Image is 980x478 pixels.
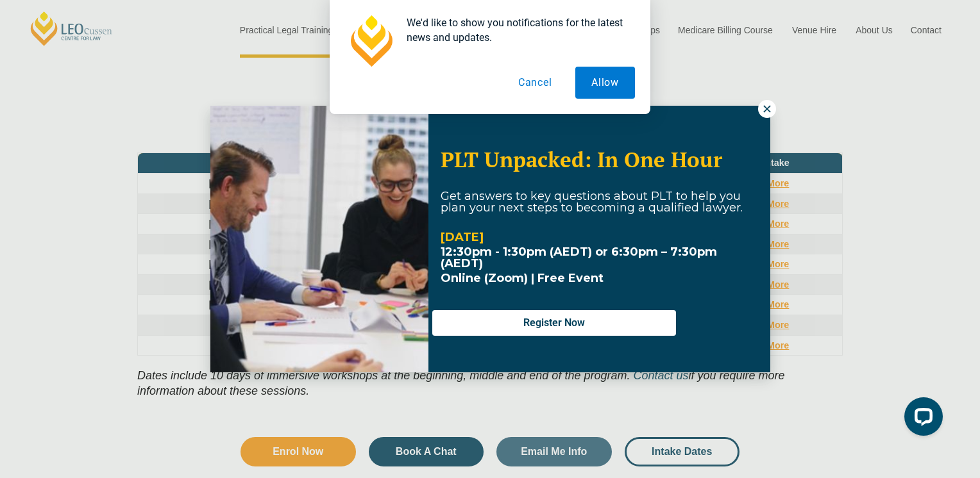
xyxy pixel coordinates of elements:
[432,310,676,336] button: Register Now
[575,67,635,99] button: Allow
[441,189,743,215] span: Get answers to key questions about PLT to help you plan your next steps to becoming a qualified l...
[210,106,428,372] img: Woman in yellow blouse holding folders looking to the right and smiling
[441,271,604,285] span: Online (Zoom) | Free Event
[345,15,396,67] img: notification icon
[441,245,717,270] strong: 12:30pm - 1:30pm (AEDT) or 6:30pm – 7:30pm (AEDT)
[441,230,484,244] strong: [DATE]
[894,392,948,446] iframe: LiveChat chat widget
[502,67,568,99] button: Cancel
[441,145,722,173] span: PLT Unpacked: In One Hour
[396,15,635,45] div: We'd like to show you notifications for the latest news and updates.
